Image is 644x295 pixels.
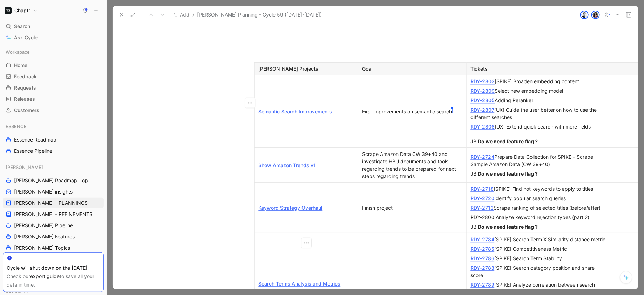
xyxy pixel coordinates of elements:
div: [SPIKE] Search category position and share score [471,264,607,279]
div: [UX] Guide the user better on how to use the different searches [471,106,607,121]
a: RDY-2718 [471,186,494,192]
span: Home [14,62,27,69]
a: Home [3,60,104,71]
div: JB: [471,170,607,177]
a: RDY-2724 [471,154,495,160]
div: [SPIKE] Search Term X Similarity distance metric [471,236,607,243]
a: Ask Cycle [3,32,104,43]
a: Essence Pipeline [3,146,104,156]
a: [PERSON_NAME] - REFINEMENTS [3,209,104,219]
a: RDY-2808 [471,124,495,130]
button: ChaptrChaptr [3,6,39,15]
span: [PERSON_NAME] Features [14,233,75,240]
div: Cycle will shut down on the [DATE]. [7,264,100,272]
span: [PERSON_NAME] Planning - Cycle 59 ([DATE]-[DATE]) [197,11,322,19]
div: Prepare Data Collection for SPIKE – Scrape Sample Amazon Data (CW 39+40) [471,153,607,168]
div: Identify popular search queries [471,195,607,202]
div: Check our to save all your data in time. [7,272,100,289]
span: [PERSON_NAME] [6,164,43,171]
a: Keyword Strategy Overhaul [259,205,323,211]
a: Feedback [3,71,104,82]
a: RDY-2785 [471,246,495,252]
span: Essence Pipeline [14,147,52,155]
a: RDY-2805 [471,97,495,103]
div: [SPIKE] Broaden embedding content [471,78,607,85]
div: JB: [471,223,607,230]
div: Adding Reranker [471,97,607,104]
strong: Do we need feature flag ? [478,138,538,144]
div: [PERSON_NAME] Projects: [259,65,354,72]
span: Releases [14,96,35,103]
span: [PERSON_NAME] Pipeline [14,222,73,229]
a: Essence Roadmap [3,135,104,145]
strong: Do we need feature flag ? [478,171,538,177]
div: Search [3,21,104,32]
span: Customers [14,107,39,114]
h1: Chaptr [14,7,30,14]
a: [PERSON_NAME] Features [3,231,104,242]
span: [PERSON_NAME] - PLANNINGS [14,199,88,206]
div: Scrape ranking of selected titles (before/after) [471,204,607,211]
div: ESSENCE [3,121,104,132]
a: RDY-2809 [471,88,495,94]
div: Select new embedding model [471,87,607,94]
a: Releases [3,94,104,104]
img: avatar [581,11,588,18]
span: Feedback [14,73,37,80]
div: ESSENCEEssence RoadmapEssence Pipeline [3,121,104,156]
span: ESSENCE [6,123,27,130]
span: [PERSON_NAME] Topics [14,244,70,251]
span: Requests [14,84,36,91]
a: [PERSON_NAME] Topics [3,243,104,253]
a: RDY-2786 [471,255,495,261]
span: Essence Roadmap [14,136,56,143]
a: RDY-2720 [471,195,495,201]
span: [PERSON_NAME] - REFINEMENTS [14,211,93,218]
span: [PERSON_NAME] Roadmap - open items [14,177,95,184]
a: RDY-2712 [471,205,494,211]
div: [SPIKE] Competitiveness Metric [471,245,607,253]
img: avatar [592,11,599,18]
a: RDY-2788 [471,265,495,271]
span: Workspace [6,48,30,55]
img: Chaptr [5,7,12,14]
a: [PERSON_NAME] Pipeline [3,220,104,231]
a: RDY-2807 [471,107,495,113]
span: [PERSON_NAME] insights [14,188,73,195]
span: Ask Cycle [14,33,38,42]
a: [PERSON_NAME] insights [3,186,104,197]
a: Search Terms Analysis and Metrics [259,281,341,287]
span: Search [14,22,30,31]
div: [PERSON_NAME] [3,162,104,172]
div: Goal: [362,65,462,72]
div: First improvements on semantic search [362,108,462,115]
a: [PERSON_NAME] - PLANNINGS [3,198,104,208]
a: RDY-2784 [471,236,495,242]
div: [SPIKE] Search Term Stability [471,255,607,262]
a: RDY-2789 [471,282,495,288]
div: Tickets [471,65,607,72]
a: Requests [3,83,104,93]
a: Semantic Search Improvements [259,109,332,114]
div: Finish project [362,204,462,211]
div: Scrape Amazon Data CW 39+40 and investigate HBU documents and tools regarding trends to be prepar... [362,150,462,180]
div: [UX] Extend quick search with more fields JB: [471,123,607,145]
a: export guide [30,273,60,279]
div: Workspace [3,47,104,57]
div: [SPIKE] Find hot keywords to apply to titles [471,185,607,192]
a: Customers [3,105,104,116]
strong: Do we need feature flag ? [478,224,538,230]
div: RDY-2800 Analyze keyword rejection types (part 2) [471,214,607,221]
a: RDY-2802 [471,78,495,84]
span: / [192,11,194,19]
div: [PERSON_NAME][PERSON_NAME] Roadmap - open items[PERSON_NAME] insights[PERSON_NAME] - PLANNINGS[PE... [3,162,104,253]
button: Add [172,11,191,19]
a: Show Amazon Trends v1 [259,162,316,168]
a: [PERSON_NAME] Roadmap - open items [3,175,104,186]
